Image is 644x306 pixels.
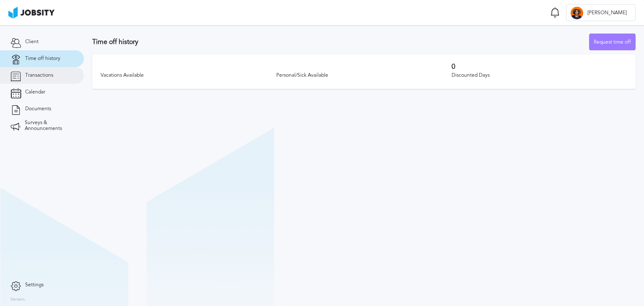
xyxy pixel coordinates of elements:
span: Surveys & Announcements [25,120,73,132]
span: Time off history [25,56,60,62]
div: Discounted Days [452,73,627,78]
div: D [571,7,583,19]
h3: Time off history [92,38,589,46]
div: Request time off [589,34,635,51]
span: [PERSON_NAME] [583,10,631,16]
span: Calendar [25,89,45,95]
button: D[PERSON_NAME] [566,4,636,21]
span: Transactions [25,73,53,78]
h3: 0 [452,63,627,70]
label: Version: [10,297,26,302]
div: Personal/Sick Available [276,73,452,78]
img: ab4bad089aa723f57921c736e9817d99.png [8,7,55,18]
span: Documents [25,106,51,112]
span: Client [25,39,39,45]
span: Settings [25,282,44,288]
div: Vacations Available [101,73,276,78]
button: Request time off [589,34,636,50]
